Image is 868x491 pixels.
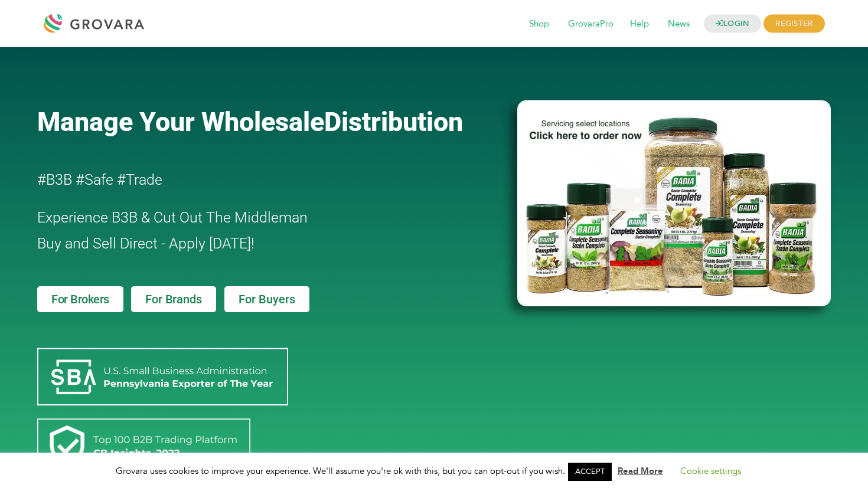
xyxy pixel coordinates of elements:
[239,293,295,305] span: For Buyers
[704,15,762,33] a: LOGIN
[568,463,612,481] a: ACCEPT
[131,286,216,312] a: For Brands
[763,15,824,33] span: REGISTER
[51,293,109,305] span: For Brokers
[560,18,622,31] a: GrovaraPro
[145,293,201,305] span: For Brands
[37,286,123,312] a: For Brokers
[116,465,753,477] span: Grovara uses cookies to improve your experience. We'll assume you're ok with this, but you can op...
[224,286,309,312] a: For Buyers
[622,18,657,31] a: Help
[618,465,663,477] a: Read More
[560,13,622,35] span: GrovaraPro
[660,13,698,35] span: News
[37,106,498,138] a: Manage Your WholesaleDistribution
[660,18,698,31] a: News
[37,209,308,226] span: Experience B3B & Cut Out The Middleman
[622,13,657,35] span: Help
[521,13,557,35] span: Shop
[324,106,463,138] span: Distribution
[680,465,741,477] a: Cookie settings
[37,167,449,193] h2: #B3B #Safe #Trade
[37,235,254,252] span: Buy and Sell Direct - Apply [DATE]!
[37,106,324,138] span: Manage Your Wholesale
[521,18,557,31] a: Shop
